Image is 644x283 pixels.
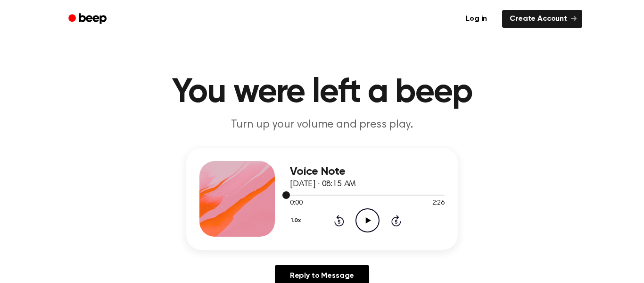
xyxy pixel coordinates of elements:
button: 1.0x [290,213,304,229]
h3: Voice Note [290,165,445,178]
span: 0:00 [290,198,302,208]
h1: You were left a beep [81,76,563,110]
a: Create Account [502,10,582,28]
span: 2:26 [432,198,445,208]
span: [DATE] · 08:15 AM [290,180,356,189]
p: Turn up your volume and press play. [141,117,503,133]
a: Beep [62,10,115,28]
a: Log in [456,8,496,30]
